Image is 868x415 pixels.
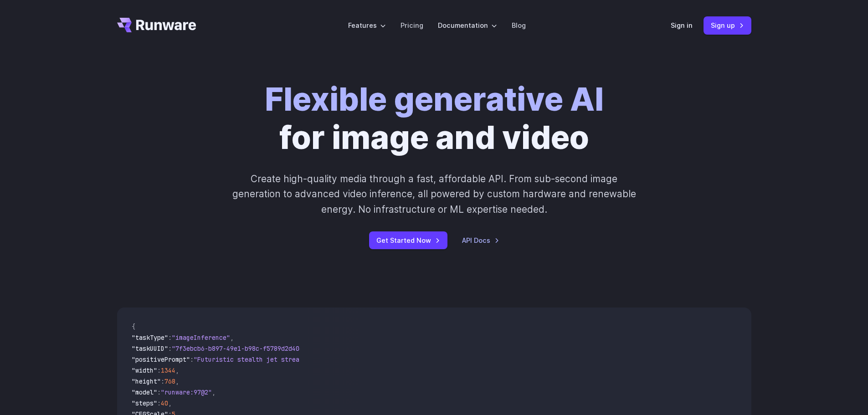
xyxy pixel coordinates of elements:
span: "steps" [132,399,157,407]
a: Sign up [704,16,751,34]
a: API Docs [462,235,499,246]
span: 1344 [161,366,175,374]
span: { [132,323,135,331]
span: "width" [132,366,157,374]
span: 768 [164,377,175,385]
span: : [168,344,172,353]
span: : [157,366,161,374]
strong: Flexible generative AI [265,80,604,118]
label: Features [348,20,386,31]
span: , [175,377,179,385]
span: "7f3ebcb6-b897-49e1-b98c-f5789d2d40d7" [172,344,310,353]
span: : [190,355,194,364]
span: , [212,388,216,396]
span: "height" [132,377,161,385]
a: Get Started Now [369,231,447,249]
span: , [230,333,234,342]
span: "Futuristic stealth jet streaking through a neon-lit cityscape with glowing purple exhaust" [194,355,525,364]
a: Sign in [671,20,693,31]
span: , [175,366,179,374]
span: : [157,388,161,396]
a: Blog [512,20,526,31]
a: Go to / [117,18,196,32]
span: : [157,399,161,407]
span: "runware:97@2" [161,388,212,396]
span: "model" [132,388,157,396]
label: Documentation [438,20,497,31]
span: "imageInference" [172,333,230,342]
span: "taskUUID" [132,344,168,353]
span: : [168,333,172,342]
a: Pricing [401,20,423,31]
span: , [168,399,172,407]
span: "taskType" [132,333,168,342]
span: "positivePrompt" [132,355,190,364]
p: Create high-quality media through a fast, affordable API. From sub-second image generation to adv... [231,171,637,217]
span: 40 [161,399,168,407]
span: : [161,377,164,385]
h1: for image and video [265,80,604,157]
